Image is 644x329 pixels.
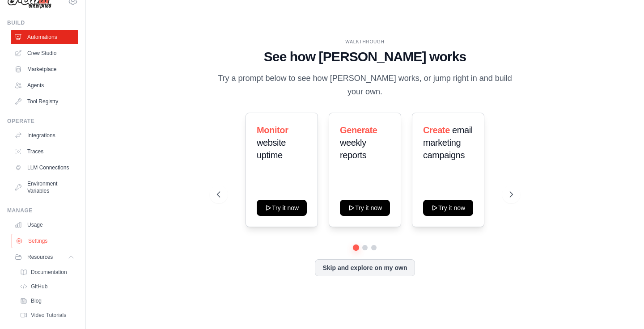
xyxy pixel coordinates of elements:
[11,94,78,109] a: Tool Registry
[340,200,390,216] button: Try it now
[31,297,42,304] span: Blog
[16,266,78,278] a: Documentation
[599,286,644,329] iframe: Chat Widget
[11,30,78,44] a: Automations
[11,144,78,159] a: Traces
[31,283,47,290] span: GitHub
[11,62,78,76] a: Marketplace
[31,312,66,319] span: Video Tutorials
[7,118,78,125] div: Operate
[11,218,78,232] a: Usage
[12,234,79,248] a: Settings
[257,125,288,135] span: Monitor
[340,138,366,160] span: weekly reports
[257,138,286,160] span: website uptime
[340,125,377,135] span: Generate
[423,125,450,135] span: Create
[217,72,513,98] p: Try a prompt below to see how [PERSON_NAME] works, or jump right in and build your own.
[423,200,473,216] button: Try it now
[11,46,78,60] a: Crew Studio
[16,309,78,321] a: Video Tutorials
[7,207,78,214] div: Manage
[16,295,78,307] a: Blog
[423,125,473,160] span: email marketing campaigns
[315,259,415,276] button: Skip and explore on my own
[7,19,78,26] div: Build
[11,128,78,143] a: Integrations
[16,280,78,293] a: GitHub
[257,200,307,216] button: Try it now
[11,160,78,175] a: LLM Connections
[31,269,67,276] span: Documentation
[11,250,78,264] button: Resources
[27,253,53,261] span: Resources
[217,38,513,45] div: WALKTHROUGH
[11,78,78,93] a: Agents
[11,177,78,198] a: Environment Variables
[217,49,513,65] h1: See how [PERSON_NAME] works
